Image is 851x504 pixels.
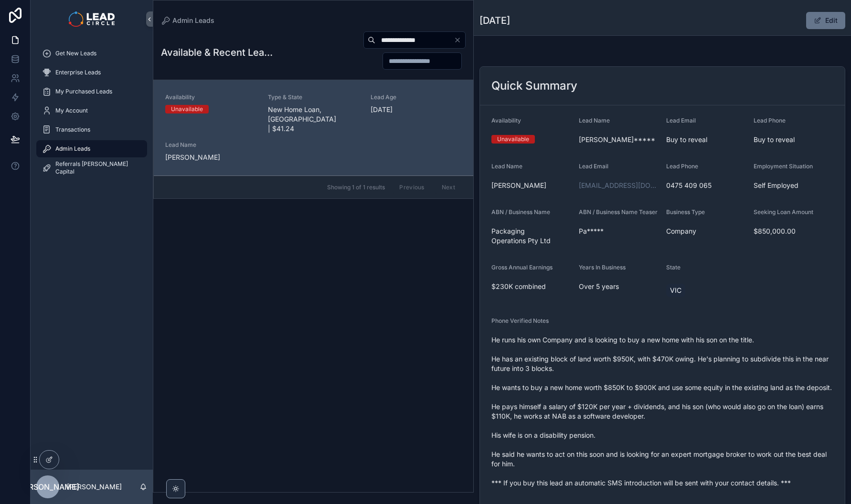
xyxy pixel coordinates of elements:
[497,135,529,144] div: Unavailable
[55,88,112,95] span: My Purchased Leads
[454,36,465,44] button: Clear
[55,160,138,175] span: Referrals [PERSON_NAME] Capital
[55,50,96,57] span: Get New Leads
[268,93,359,101] span: Type & State
[154,80,473,175] a: AvailabilityUnavailableType & StateNew Home Loan, [GEOGRAPHIC_DATA] | $41.24Lead Age[DATE]Lead Na...
[36,83,147,100] a: My Purchased Leads
[371,105,462,114] span: [DATE]
[31,38,153,189] div: scrollable content
[579,282,659,291] span: Over 5 years
[754,117,786,124] span: Lead Phone
[666,117,696,124] span: Lead Email
[491,181,571,190] span: [PERSON_NAME]
[754,208,813,216] span: Seeking Loan Amount
[491,117,521,124] span: Availability
[171,105,203,113] div: Unavailable
[161,46,273,59] h1: Available & Recent Leads
[172,16,214,25] span: Admin Leads
[579,117,610,124] span: Lead Name
[371,93,462,101] span: Lead Age
[754,163,813,170] span: Employment Situation
[666,181,746,190] span: 0475 409 065
[579,163,608,170] span: Lead Email
[754,226,833,236] span: $850,000.00
[754,181,833,190] span: Self Employed
[55,145,90,153] span: Admin Leads
[666,226,746,236] span: Company
[165,141,256,149] span: Lead Name
[754,135,833,144] span: Buy to reveal
[491,163,522,170] span: Lead Name
[491,208,550,216] span: ABN / Business Name
[491,226,571,246] span: Packaging Operations Pty Ltd
[491,282,571,291] span: $230K combined
[67,482,122,492] p: [PERSON_NAME]
[579,264,626,271] span: Years In Business
[666,208,705,216] span: Business Type
[579,208,658,216] span: ABN / Business Name Teaser
[327,184,385,191] span: Showing 1 of 1 results
[16,481,79,493] span: [PERSON_NAME]
[36,102,147,119] a: My Account
[165,93,256,101] span: Availability
[268,105,359,134] span: New Home Loan, [GEOGRAPHIC_DATA] | $41.24
[36,121,147,138] a: Transactions
[36,45,147,62] a: Get New Leads
[806,12,845,29] button: Edit
[55,107,88,114] span: My Account
[666,135,746,144] span: Buy to reveal
[491,317,549,324] span: Phone Verified Notes
[579,181,659,190] a: [EMAIL_ADDRESS][DOMAIN_NAME]
[36,140,147,157] a: Admin Leads
[666,264,681,271] span: State
[666,163,698,170] span: Lead Phone
[491,78,577,93] h2: Quick Summary
[161,16,214,25] a: Admin Leads
[55,69,101,76] span: Enterprise Leads
[55,126,90,134] span: Transactions
[491,335,833,488] span: He runs his own Company and is looking to buy a new home with his son on the title. He has an exi...
[479,14,510,27] h1: [DATE]
[36,159,147,176] a: Referrals [PERSON_NAME] Capital
[491,264,553,271] span: Gross Annual Earnings
[36,64,147,81] a: Enterprise Leads
[165,153,256,162] span: [PERSON_NAME]
[670,286,681,295] span: VIC
[69,11,114,27] img: App logo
